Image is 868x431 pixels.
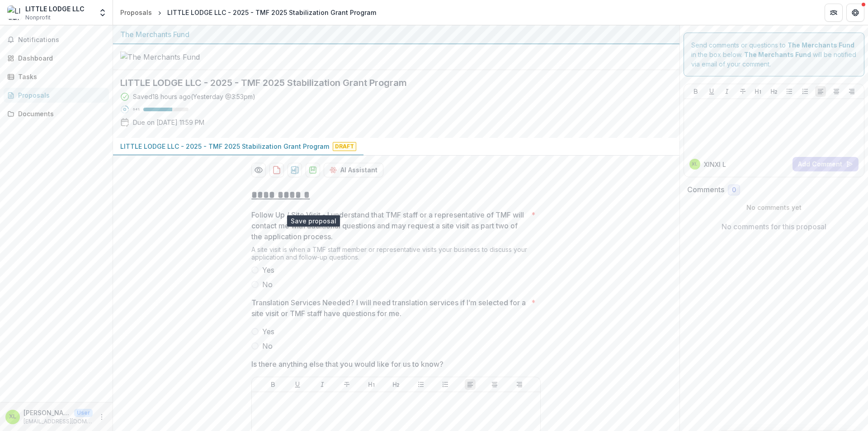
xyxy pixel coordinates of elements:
[133,92,255,101] div: Saved 18 hours ago ( Yesterday @ 3:53pm )
[262,265,274,275] span: Yes
[440,379,451,390] button: Ordered List
[341,379,352,390] button: Strike
[704,160,726,169] p: XINXI L
[133,118,204,127] p: Due on [DATE] 11:59 PM
[251,246,541,265] div: A site visit is when a TMF staff member or representative visits your business to discuss your ap...
[18,53,102,63] div: Dashboard
[706,86,717,97] button: Underline
[117,6,156,19] a: Proposals
[825,4,843,22] button: Partners
[24,408,71,417] p: [PERSON_NAME]
[753,86,764,97] button: Heading 1
[846,86,857,97] button: Align Right
[251,297,528,319] p: Translation Services Needed? I will need translation services if I’m selected for a site visit or...
[737,86,748,97] button: Strike
[251,163,266,177] button: Preview 73a16a42-8da8-49f5-9df7-9f09a65c8b44-0.pdf
[687,203,861,212] p: No comments yet
[268,379,278,390] button: Bold
[120,77,658,88] h2: LITTLE LODGE LLC - 2025 - TMF 2025 Stabilization Grant Program
[74,409,93,417] p: User
[120,8,152,17] div: Proposals
[262,341,273,351] span: No
[25,14,51,22] span: Nonprofit
[4,33,109,47] button: Notifications
[96,4,109,22] button: Open entity switcher
[744,51,811,58] strong: The Merchants Fund
[288,163,302,177] button: download-proposal
[7,5,22,20] img: LITTLE LODGE LLC
[324,163,383,177] button: AI Assistant
[167,8,376,17] div: LITTLE LODGE LLC - 2025 - TMF 2025 Stabilization Grant Program
[18,90,102,100] div: Proposals
[788,41,854,49] strong: The Merchants Fund
[732,186,736,194] span: 0
[366,379,377,390] button: Heading 1
[4,106,109,121] a: Documents
[120,142,329,151] p: LITTLE LODGE LLC - 2025 - TMF 2025 Stabilization Grant Program
[251,209,528,242] p: Follow Up / Site Visit - I understand that TMF staff or a representative of TMF will contact me w...
[317,379,328,390] button: Italicize
[117,6,380,19] nav: breadcrumb
[18,109,102,118] div: Documents
[684,33,865,76] div: Send comments or questions to in the box below. will be notified via email of your comment.
[846,4,864,22] button: Get Help
[4,51,109,66] a: Dashboard
[815,86,826,97] button: Align Left
[690,86,701,97] button: Bold
[465,379,476,390] button: Align Left
[251,359,443,369] p: Is there anything else that you would like for us to know?
[120,29,672,40] div: The Merchants Fund
[4,88,109,103] a: Proposals
[18,72,102,81] div: Tasks
[514,379,525,390] button: Align Right
[800,86,811,97] button: Ordered List
[793,157,859,171] button: Add Comment
[262,326,274,337] span: Yes
[391,379,401,390] button: Heading 2
[333,142,356,151] span: Draft
[415,379,426,390] button: Bullet List
[96,412,107,422] button: More
[18,36,105,44] span: Notifications
[687,185,724,194] h2: Comments
[25,4,85,14] div: LITTLE LODGE LLC
[269,163,284,177] button: download-proposal
[769,86,779,97] button: Heading 2
[831,86,842,97] button: Align Center
[9,414,16,420] div: XINXI LIU
[4,69,109,84] a: Tasks
[306,163,320,177] button: download-proposal
[262,279,273,290] span: No
[292,379,303,390] button: Underline
[692,162,698,166] div: XINXI LIU
[784,86,795,97] button: Bullet List
[722,221,826,232] p: No comments for this proposal
[133,106,140,113] p: 64 %
[722,86,732,97] button: Italicize
[24,417,93,426] p: [EMAIL_ADDRESS][DOMAIN_NAME]
[489,379,500,390] button: Align Center
[120,52,211,62] img: The Merchants Fund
